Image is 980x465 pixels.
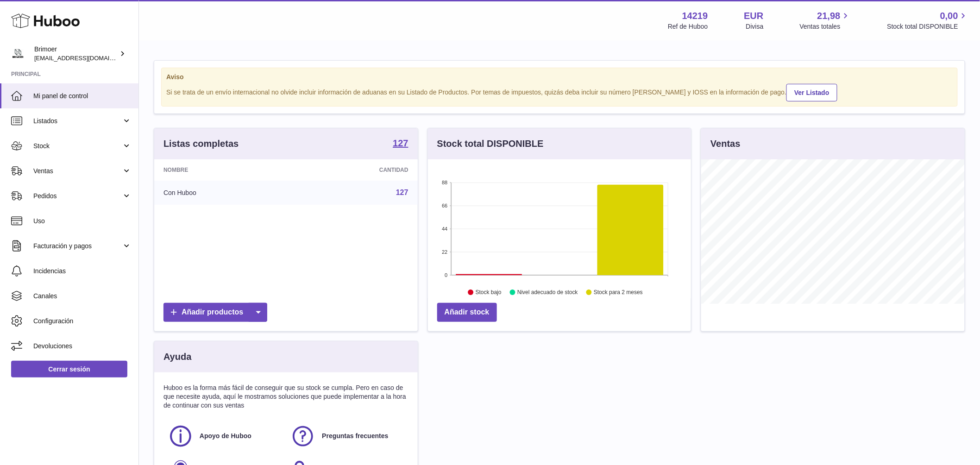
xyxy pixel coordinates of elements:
span: Stock [33,142,122,151]
h3: Stock total DISPONIBLE [437,138,544,150]
span: 0,00 [940,10,958,22]
h3: Listas completas [163,138,239,150]
span: Facturación y pagos [33,242,122,251]
span: Pedidos [33,192,122,201]
text: 0 [445,272,447,278]
span: Uso [33,217,132,226]
div: Ref de Huboo [668,22,708,31]
div: Si se trata de un envío internacional no olvide incluir información de aduanas en su Listado de P... [166,82,953,101]
a: 0,00 Stock total DISPONIBLE [887,10,969,31]
text: 88 [442,180,447,185]
strong: Aviso [166,73,953,82]
span: Ventas [33,167,122,176]
h3: Ventas [710,138,740,150]
span: 21,98 [817,10,841,22]
a: 127 [393,138,408,150]
span: Preguntas frecuentes [322,432,388,440]
text: 44 [442,226,447,232]
span: Configuración [33,317,132,326]
a: Añadir stock [437,303,497,322]
strong: EUR [744,10,764,22]
a: Apoyo de Huboo [168,424,281,449]
th: Nombre [154,159,291,181]
a: Ver Listado [786,84,837,101]
strong: 127 [393,138,408,148]
text: Stock para 2 meses [594,289,643,296]
span: Devoluciones [33,342,132,351]
text: Nivel adecuado de stock [517,289,578,296]
span: Stock total DISPONIBLE [887,22,969,31]
span: Apoyo de Huboo [200,432,251,440]
text: 66 [442,203,447,208]
span: Canales [33,292,132,301]
h3: Ayuda [163,351,191,363]
a: 21,98 Ventas totales [800,10,851,31]
p: Huboo es la forma más fácil de conseguir que su stock se cumpla. Pero en caso de que necesite ayu... [163,383,408,410]
span: [EMAIL_ADDRESS][DOMAIN_NAME] [34,54,136,62]
span: Listados [33,117,122,126]
a: Preguntas frecuentes [290,424,403,449]
a: 127 [396,189,408,196]
img: oroses@renuevo.es [11,47,25,61]
span: Incidencias [33,267,132,276]
span: Ventas totales [800,22,851,31]
th: Cantidad [291,159,417,181]
a: Añadir productos [163,303,267,322]
span: Mi panel de control [33,92,132,101]
text: 22 [442,249,447,255]
td: Con Huboo [154,181,291,205]
text: Stock bajo [476,289,502,296]
a: Cerrar sesión [11,361,127,377]
strong: 14219 [682,10,708,22]
div: Brimoer [34,45,118,63]
div: Divisa [746,22,764,31]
